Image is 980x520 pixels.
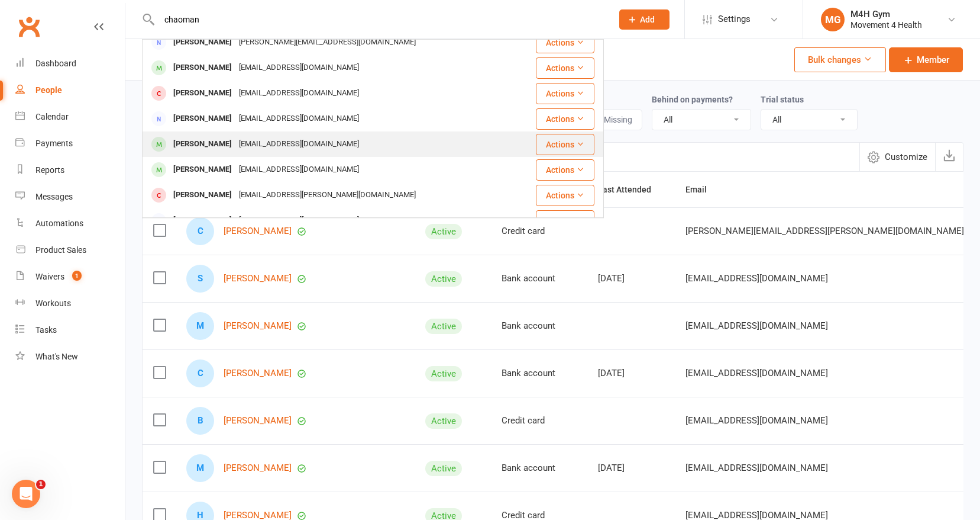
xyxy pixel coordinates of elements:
[502,226,577,236] div: Credit card
[170,187,235,204] div: [PERSON_NAME]
[15,50,125,77] a: Dashboard
[502,416,577,426] div: Credit card
[36,480,46,489] span: 1
[619,9,669,30] button: Add
[536,185,594,206] button: Actions
[536,57,594,79] button: Actions
[235,34,419,51] div: [PERSON_NAME][EMAIL_ADDRESS][DOMAIN_NAME]
[425,366,462,381] div: Active
[186,454,214,482] div: Melanie
[35,219,83,228] div: Automations
[15,184,125,210] a: Messages
[170,212,235,229] div: [PERSON_NAME]
[536,210,594,232] button: Actions
[186,265,214,293] div: Sharon
[821,8,845,31] div: MG
[15,210,125,237] a: Automations
[35,352,78,361] div: What's New
[72,271,82,281] span: 1
[235,136,363,153] div: [EMAIL_ADDRESS][DOMAIN_NAME]
[224,416,292,426] a: [PERSON_NAME]
[186,407,214,435] div: Bob
[186,359,214,387] div: Chantel
[536,83,594,104] button: Actions
[35,192,73,201] div: Messages
[235,161,363,178] div: [EMAIL_ADDRESS][DOMAIN_NAME]
[640,15,655,24] span: Add
[502,274,577,284] div: Bank account
[15,264,125,290] a: Waivers 1
[885,150,927,164] span: Customize
[235,59,363,76] div: [EMAIL_ADDRESS][DOMAIN_NAME]
[685,314,828,337] span: [EMAIL_ADDRESS][DOMAIN_NAME]
[35,298,71,308] div: Workouts
[502,463,577,473] div: Bank account
[685,409,828,432] span: [EMAIL_ADDRESS][DOMAIN_NAME]
[425,319,462,334] div: Active
[850,9,922,20] div: M4H Gym
[35,139,73,148] div: Payments
[425,461,462,476] div: Active
[685,182,720,197] button: Email
[15,290,125,317] a: Workouts
[170,85,235,102] div: [PERSON_NAME]
[224,463,292,473] a: [PERSON_NAME]
[598,463,664,473] div: [DATE]
[235,212,363,229] div: [EMAIL_ADDRESS][DOMAIN_NAME]
[536,134,594,155] button: Actions
[536,32,594,53] button: Actions
[235,85,363,102] div: [EMAIL_ADDRESS][DOMAIN_NAME]
[889,47,963,72] a: Member
[170,110,235,127] div: [PERSON_NAME]
[536,159,594,181] button: Actions
[186,217,214,245] div: Corinne
[685,362,828,384] span: [EMAIL_ADDRESS][DOMAIN_NAME]
[15,77,125,104] a: People
[156,11,604,28] input: Search...
[598,185,664,194] span: Last Attended
[850,20,922,30] div: Movement 4 Health
[235,110,363,127] div: [EMAIL_ADDRESS][DOMAIN_NAME]
[502,321,577,331] div: Bank account
[598,274,664,284] div: [DATE]
[15,344,125,370] a: What's New
[685,267,828,290] span: [EMAIL_ADDRESS][DOMAIN_NAME]
[15,130,125,157] a: Payments
[35,165,64,175] div: Reports
[594,109,642,130] button: Missing
[12,480,40,508] iframe: Intercom live chat
[235,187,419,204] div: [EMAIL_ADDRESS][PERSON_NAME][DOMAIN_NAME]
[794,47,886,72] button: Bulk changes
[761,95,804,104] label: Trial status
[718,6,751,33] span: Settings
[170,136,235,153] div: [PERSON_NAME]
[170,34,235,51] div: [PERSON_NAME]
[224,368,292,378] a: [PERSON_NAME]
[685,220,964,242] span: [PERSON_NAME][EMAIL_ADDRESS][PERSON_NAME][DOMAIN_NAME]
[685,457,828,479] span: [EMAIL_ADDRESS][DOMAIN_NAME]
[15,317,125,344] a: Tasks
[35,59,76,68] div: Dashboard
[224,274,292,284] a: [PERSON_NAME]
[170,161,235,178] div: [PERSON_NAME]
[425,224,462,239] div: Active
[186,312,214,340] div: Margaret
[224,321,292,331] a: [PERSON_NAME]
[652,95,733,104] label: Behind on payments?
[425,413,462,429] div: Active
[35,245,86,255] div: Product Sales
[425,271,462,287] div: Active
[917,53,949,67] span: Member
[35,85,62,95] div: People
[598,182,664,197] button: Last Attended
[859,143,935,171] button: Customize
[598,368,664,378] div: [DATE]
[224,226,292,236] a: [PERSON_NAME]
[502,368,577,378] div: Bank account
[15,157,125,184] a: Reports
[15,104,125,130] a: Calendar
[685,185,720,194] span: Email
[35,325,57,335] div: Tasks
[170,59,235,76] div: [PERSON_NAME]
[14,12,44,41] a: Clubworx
